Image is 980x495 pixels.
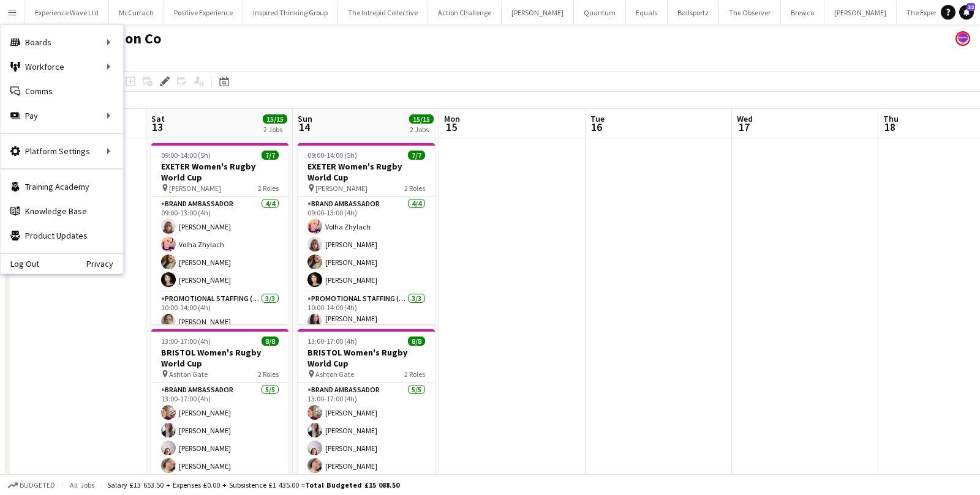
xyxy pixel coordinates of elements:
[6,478,57,492] button: Budgeted
[298,197,435,292] app-card-role: Brand Ambassador4/409:00-13:00 (4h)Volha Zhylach[PERSON_NAME][PERSON_NAME][PERSON_NAME]
[263,125,287,134] div: 2 Jobs
[262,151,279,160] span: 7/7
[626,1,668,24] button: Equals
[169,184,221,193] span: [PERSON_NAME]
[574,1,626,24] button: Quantum
[164,1,243,24] button: Positive Experience
[781,1,824,24] button: Brewco
[262,337,279,346] span: 8/8
[315,370,354,379] span: Ashton Gate
[263,114,287,124] span: 15/15
[298,161,435,183] h3: EXETER Women's Rugby World Cup
[107,480,399,489] div: Salary £13 653.50 + Expenses £0.00 + Subsistence £1 435.00 =
[1,174,123,199] a: Training Academy
[956,31,970,46] app-user-avatar: Sophie Barnes
[1,259,39,269] a: Log Out
[67,480,97,489] span: All jobs
[298,292,435,376] app-card-role: Promotional Staffing (Brand Ambassadors)3/310:00-14:00 (4h)[PERSON_NAME] [PERSON_NAME]
[444,113,460,124] span: Mon
[151,161,288,183] h3: EXETER Women's Rugby World Cup
[169,370,208,379] span: Ashton Gate
[243,1,338,24] button: Inspired Thinking Group
[151,143,288,324] app-job-card: 09:00-14:00 (5h)7/7EXETER Women's Rugby World Cup [PERSON_NAME]2 RolesBrand Ambassador4/409:00-13...
[151,197,288,292] app-card-role: Brand Ambassador4/409:00-13:00 (4h)[PERSON_NAME]Volha Zhylach[PERSON_NAME][PERSON_NAME]
[959,5,974,20] a: 32
[25,1,109,24] button: Experience Wave Ltd
[109,1,164,24] button: McCurrach
[1,30,123,54] div: Boards
[502,1,574,24] button: [PERSON_NAME]
[967,3,975,11] span: 32
[161,337,211,346] span: 13:00-17:00 (4h)
[719,1,781,24] button: The Observer
[315,184,367,193] span: [PERSON_NAME]
[258,184,279,193] span: 2 Roles
[298,113,312,124] span: Sun
[338,1,428,24] button: The Intrepid Collective
[1,139,123,163] div: Platform Settings
[404,370,425,379] span: 2 Roles
[589,120,605,134] span: 16
[151,347,288,369] h3: BRISTOL Women's Rugby World Cup
[404,184,425,193] span: 2 Roles
[307,151,357,160] span: 09:00-14:00 (5h)
[86,259,123,269] a: Privacy
[590,113,605,124] span: Tue
[408,337,425,346] span: 8/8
[668,1,719,24] button: Ballsportz
[305,480,399,489] span: Total Budgeted £15 088.50
[442,120,460,134] span: 15
[161,151,211,160] span: 09:00-14:00 (5h)
[428,1,502,24] button: Action Challenge
[883,113,899,124] span: Thu
[410,125,433,134] div: 2 Jobs
[149,120,165,134] span: 13
[1,54,123,79] div: Workforce
[298,347,435,369] h3: BRISTOL Women's Rugby World Cup
[258,370,279,379] span: 2 Roles
[408,151,425,160] span: 7/7
[151,292,288,376] app-card-role: Promotional Staffing (Brand Ambassadors)3/310:00-14:00 (4h)[PERSON_NAME]
[20,481,55,489] span: Budgeted
[824,1,897,24] button: [PERSON_NAME]
[1,103,123,128] div: Pay
[307,337,357,346] span: 13:00-17:00 (4h)
[1,79,123,103] a: Comms
[1,199,123,223] a: Knowledge Base
[737,113,753,124] span: Wed
[735,120,753,134] span: 17
[409,114,434,124] span: 15/15
[1,223,123,248] a: Product Updates
[296,120,312,134] span: 14
[151,113,165,124] span: Sat
[881,120,899,134] span: 18
[298,143,435,324] app-job-card: 09:00-14:00 (5h)7/7EXETER Women's Rugby World Cup [PERSON_NAME]2 RolesBrand Ambassador4/409:00-13...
